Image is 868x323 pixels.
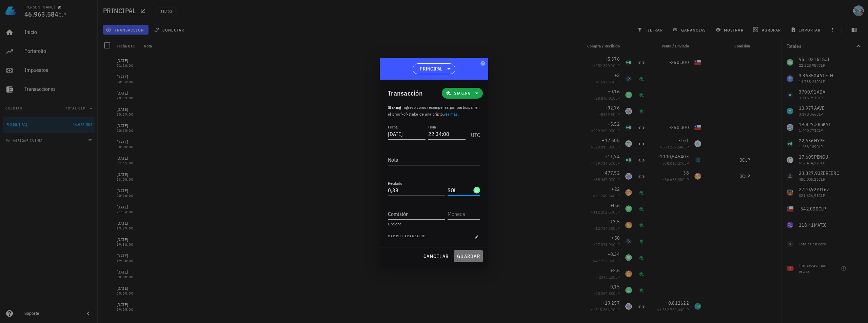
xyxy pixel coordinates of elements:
div: UTC [468,124,480,141]
span: PRINCIPAL [420,65,442,72]
button: guardar [454,250,483,262]
button: cancelar [420,250,451,262]
span: guardar [457,253,480,259]
div: Transacción [388,88,423,99]
label: Recibido [388,181,402,186]
span: Campos avanzados [388,234,427,240]
label: Hora [428,124,436,129]
p: : [388,104,480,118]
span: Staking [388,105,401,110]
a: ver más [444,112,458,117]
span: ingreso como recompensa por participar en el proof-of-stake de una cripto, . [388,105,480,117]
input: Moneda [448,185,472,196]
span: Staking [454,90,471,97]
div: SOL-icon [473,187,480,194]
label: Fecha [388,124,398,129]
input: Moneda [448,208,479,219]
span: cancelar [423,253,449,259]
div: Opcional [388,222,480,226]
